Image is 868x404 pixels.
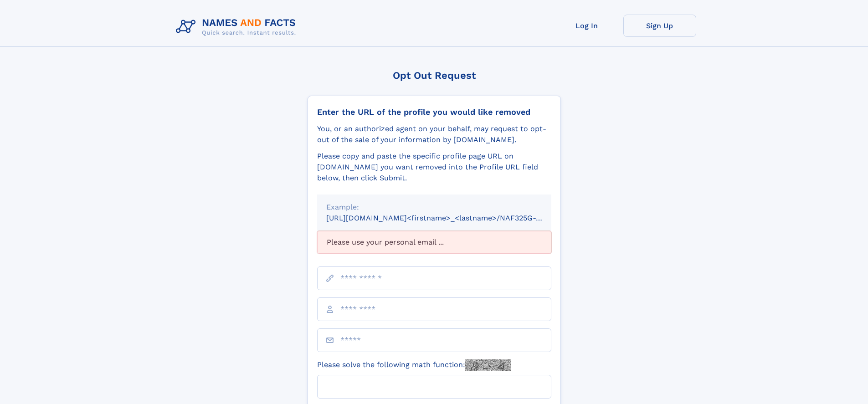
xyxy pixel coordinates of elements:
div: Example: [326,202,542,213]
img: Logo Names and Facts [172,15,303,39]
small: [URL][DOMAIN_NAME]<firstname>_<lastname>/NAF325G-xxxxxxxx [326,214,569,222]
div: Opt Out Request [308,70,561,81]
div: Please copy and paste the specific profile page URL on [DOMAIN_NAME] you want removed into the Pr... [317,151,551,184]
label: Please solve the following math function: [317,359,511,371]
a: Sign Up [623,15,696,37]
div: You, or an authorized agent on your behalf, may request to opt-out of the sale of your informatio... [317,123,551,145]
a: Log In [550,15,623,37]
div: Enter the URL of the profile you would like removed [317,107,551,117]
div: Please use your personal email ... [317,231,551,254]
